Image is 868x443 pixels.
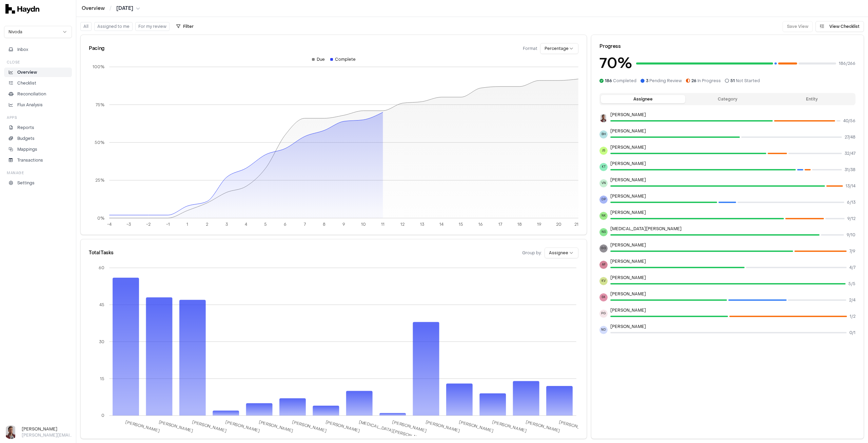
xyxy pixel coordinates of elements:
div: Progress [599,43,855,50]
p: Overview [17,69,37,75]
p: [PERSON_NAME] [610,193,855,199]
span: Pending Review [646,78,682,84]
tspan: [PERSON_NAME] [258,419,294,433]
a: Reconciliation [4,89,72,99]
p: [PERSON_NAME] [610,161,855,166]
span: AF [599,261,608,269]
p: [PERSON_NAME] [610,242,855,248]
tspan: 19 [537,222,541,227]
span: KT [599,163,608,171]
tspan: 2 [206,222,208,227]
tspan: [PERSON_NAME] [125,419,160,433]
tspan: 45 [99,302,104,308]
tspan: [PERSON_NAME] [325,419,361,433]
p: [PERSON_NAME] [610,177,855,183]
tspan: 18 [518,222,522,227]
p: [PERSON_NAME] [610,259,855,264]
h3: [PERSON_NAME] [22,426,72,432]
tspan: 4 [245,222,247,227]
span: KV [599,277,608,285]
tspan: 13 [420,222,424,227]
p: Budgets [17,135,35,142]
span: PG [599,310,608,318]
span: 3 [646,78,648,84]
span: NS [599,228,608,236]
button: Assigned to me [94,22,133,31]
tspan: 14 [439,222,443,227]
nav: breadcrumb [82,5,140,12]
tspan: 100% [93,64,104,70]
tspan: 1 [186,222,188,227]
p: [PERSON_NAME] [610,308,855,313]
a: Budgets [4,134,72,143]
tspan: [PERSON_NAME] [426,419,461,433]
tspan: 0% [97,216,104,221]
span: 31 / 38 [845,167,855,172]
span: In Progress [691,78,721,84]
tspan: [PERSON_NAME] [192,419,227,433]
span: 26 [691,78,696,84]
tspan: [PERSON_NAME] [559,419,595,433]
tspan: [MEDICAL_DATA][PERSON_NAME] [359,419,429,443]
button: Category [685,95,770,103]
span: 32 / 47 [845,151,855,156]
tspan: [PERSON_NAME] [492,419,528,433]
a: Overview [4,68,72,77]
span: VN [599,179,608,187]
a: Flux Analysis [4,100,72,110]
tspan: 20 [556,222,561,227]
span: JS [599,147,608,155]
a: Checklist [4,78,72,88]
p: [PERSON_NAME] [610,275,855,280]
span: Completed [605,78,636,84]
button: Inbox [4,45,72,54]
p: [PERSON_NAME] [610,145,855,150]
tspan: [PERSON_NAME] [392,419,428,433]
p: [PERSON_NAME][EMAIL_ADDRESS][DOMAIN_NAME] [22,432,72,438]
tspan: 7 [304,222,306,227]
tspan: 50% [95,140,104,145]
span: / [108,5,113,12]
p: Checklist [17,80,36,86]
p: [PERSON_NAME] [610,210,855,215]
p: Flux Analysis [17,102,43,108]
h3: Apps [7,115,17,120]
img: JP Smit [4,425,18,439]
h3: 70 % [599,53,632,74]
span: 4 / 7 [849,265,855,270]
span: Format [523,46,537,51]
span: 5 / 5 [848,281,855,287]
span: [DATE] [116,5,133,12]
tspan: 10 [361,222,366,227]
span: 2 / 4 [849,297,855,303]
tspan: -3 [126,222,131,227]
tspan: 12 [400,222,405,227]
p: [PERSON_NAME] [610,324,855,329]
tspan: 15 [459,222,463,227]
div: Pacing [89,45,104,52]
tspan: 8 [323,222,325,227]
a: Transactions [4,155,72,165]
tspan: -4 [107,222,112,227]
span: SK [599,293,608,301]
span: Group by: [522,250,542,256]
p: Mappings [17,146,37,152]
p: Transactions [17,157,43,163]
a: Reports [4,123,72,132]
span: 9 / 10 [847,232,855,238]
span: Not Started [730,78,760,84]
div: Due [312,57,325,62]
tspan: 11 [381,222,384,227]
span: BH [599,130,608,139]
p: [MEDICAL_DATA][PERSON_NAME] [610,226,855,232]
span: NK [599,212,608,220]
a: Settings [4,178,72,188]
span: 13 / 14 [846,183,855,189]
button: All [80,22,92,31]
tspan: -1 [166,222,170,227]
tspan: [PERSON_NAME] [526,419,561,433]
tspan: 5 [264,222,267,227]
p: Reports [17,125,34,131]
span: GG [599,244,608,253]
button: [DATE] [116,5,140,12]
